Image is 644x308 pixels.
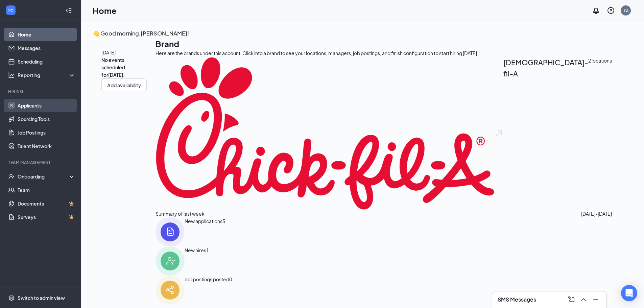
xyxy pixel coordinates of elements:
[567,295,575,304] svg: ComposeMessage
[8,72,15,78] svg: Analysis
[18,173,70,180] div: Onboarding
[579,295,588,304] svg: ChevronUp
[156,49,612,57] div: Here are the brands under this account. Click into a brand to see your locations, managers, job p...
[18,72,76,78] div: Reporting
[93,29,612,38] h3: 👋 Good morning, [PERSON_NAME] !
[578,294,589,305] button: ChevronUp
[592,295,600,304] svg: Minimize
[581,210,612,217] span: [DATE] - [DATE]
[185,276,229,305] div: Job postings posted
[18,55,75,68] a: Scheduling
[8,160,74,165] div: Team Management
[8,89,74,94] div: Hiring
[18,99,75,112] a: Applicants
[18,112,75,126] a: Sourcing Tools
[185,246,206,276] div: New hires
[156,276,185,305] img: icon
[18,294,65,301] div: Switch to admin view
[156,38,612,49] h1: Brand
[206,246,209,276] span: 1
[65,7,72,14] svg: Collapse
[588,57,612,210] span: 2 locations
[623,7,628,13] div: YZ
[592,6,600,15] svg: Notifications
[566,294,577,305] button: ComposeMessage
[93,5,117,16] h1: Home
[156,210,205,217] span: Summary of last week
[498,296,536,303] h3: SMS Messages
[101,49,147,56] span: [DATE]
[7,7,14,14] svg: WorkstreamLogo
[185,217,222,246] div: New applications
[8,173,15,180] svg: UserCheck
[156,217,185,246] img: icon
[156,57,495,210] img: Chick-fil-A
[590,294,601,305] button: Minimize
[18,197,75,210] a: DocumentsCrown
[18,28,75,41] a: Home
[18,41,75,55] a: Messages
[621,285,637,301] div: Open Intercom Messenger
[156,246,185,276] img: icon
[229,276,232,305] span: 0
[18,183,75,197] a: Team
[503,57,588,210] h2: [DEMOGRAPHIC_DATA]-fil-A
[8,294,15,301] svg: Settings
[495,57,503,210] img: open.6027fd2a22e1237b5b06.svg
[101,56,147,78] span: No events scheduled for [DATE] .
[18,126,75,139] a: Job Postings
[222,217,225,246] span: 5
[101,78,147,92] button: Add availability
[18,210,75,224] a: SurveysCrown
[607,6,615,15] svg: QuestionInfo
[18,139,75,153] a: Talent Network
